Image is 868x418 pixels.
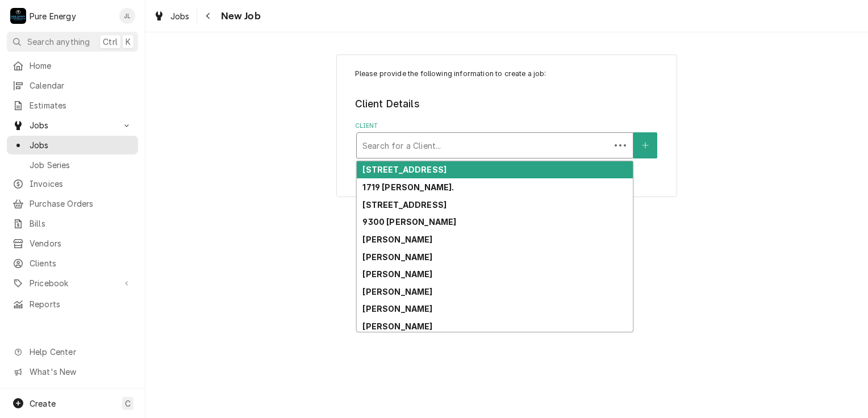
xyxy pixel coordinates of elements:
strong: [STREET_ADDRESS] [362,200,446,210]
span: K [126,36,131,48]
span: Estimates [30,99,132,111]
a: Clients [7,254,138,273]
strong: [PERSON_NAME] [362,287,432,296]
a: Reports [7,295,138,313]
span: Jobs [30,139,132,151]
a: Vendors [7,234,138,253]
div: JL [119,8,135,24]
span: Jobs [170,10,190,22]
span: C [125,398,131,409]
a: Jobs [149,7,194,26]
a: Bills [7,214,138,233]
span: Ctrl [103,36,118,48]
strong: [PERSON_NAME] [362,321,432,331]
strong: 9300 [PERSON_NAME] [362,217,456,227]
a: Go to Help Center [7,342,138,361]
span: Vendors [30,237,132,249]
div: P [10,8,26,24]
strong: [STREET_ADDRESS] [362,165,446,174]
p: Please provide the following information to create a job: [355,69,659,79]
label: Client [355,122,659,131]
span: Reports [30,298,132,310]
a: Jobs [7,136,138,154]
a: Estimates [7,96,138,115]
strong: [PERSON_NAME] [362,252,432,262]
button: Create New Client [633,132,657,158]
span: Jobs [30,119,115,131]
span: Pricebook [30,277,115,289]
button: Navigate back [199,7,218,25]
span: Search anything [27,36,90,48]
div: Pure Energy's Avatar [10,8,26,24]
a: Home [7,56,138,75]
a: Go to What's New [7,362,138,381]
div: James Linnenkamp's Avatar [119,8,135,24]
span: New Job [218,9,261,24]
svg: Create New Client [642,141,649,149]
span: Clients [30,257,132,269]
span: Purchase Orders [30,198,132,210]
a: Calendar [7,76,138,95]
span: Create [30,399,56,408]
a: Purchase Orders [7,194,138,213]
span: Job Series [30,159,132,171]
legend: Client Details [355,97,659,111]
strong: 1719 [PERSON_NAME]. [362,182,454,192]
a: Go to Jobs [7,116,138,135]
a: Go to Pricebook [7,274,138,292]
strong: [PERSON_NAME] [362,269,432,279]
strong: [PERSON_NAME] [362,235,432,244]
span: Bills [30,218,132,229]
button: Search anythingCtrlK [7,32,138,52]
div: Job Create/Update [336,55,677,197]
div: Job Create/Update Form [355,69,659,158]
div: Client [355,122,659,158]
strong: [PERSON_NAME] [362,304,432,313]
a: Job Series [7,156,138,174]
a: Invoices [7,174,138,193]
span: Invoices [30,178,132,190]
span: Help Center [30,346,131,358]
span: What's New [30,366,131,378]
span: Home [30,60,132,72]
span: Calendar [30,80,132,91]
div: Pure Energy [30,10,76,22]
